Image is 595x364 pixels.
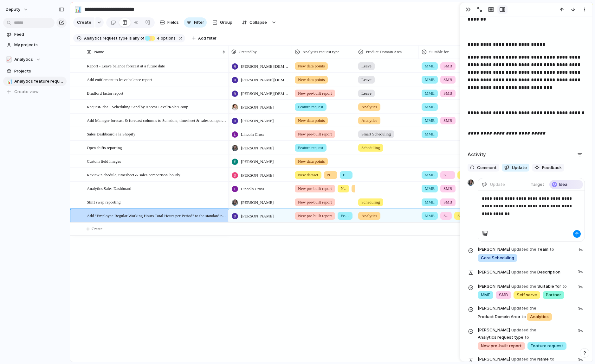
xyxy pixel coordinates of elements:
span: Projects [14,68,64,74]
span: SMB [443,77,452,83]
span: Custom field images [87,157,121,165]
a: My projects [3,40,67,50]
span: Filter [194,19,204,26]
span: New pre-built report [298,213,332,219]
span: Analytics Sales Dashboard [87,185,131,192]
button: Add filter [188,34,220,43]
span: Request/Idea - Scheduling Send by Access Level/Role/Group [87,103,188,110]
span: Feature request [298,104,323,110]
span: Name [94,49,104,55]
span: Bradford factor report [87,89,123,97]
span: New dataset [341,185,346,192]
span: Group [220,19,232,26]
span: New data points [298,77,325,83]
span: [PERSON_NAME][DEMOGRAPHIC_DATA] [241,91,289,97]
span: Review 'Schedule, timesheet & sales comparison' hourly [87,171,180,178]
span: Target [531,181,544,188]
span: updated the [511,269,536,275]
span: MME [425,131,435,137]
span: [PERSON_NAME] [478,246,510,253]
span: Feedback [542,165,562,171]
span: to [521,314,526,320]
a: 📊Analytics feature requests [3,77,67,86]
button: 4 options [145,35,177,42]
span: [PERSON_NAME] [241,104,274,110]
span: updated the [511,327,536,333]
span: MME [425,199,435,205]
span: [PERSON_NAME] [241,145,274,151]
span: Self serve [457,213,462,219]
span: [PERSON_NAME] [241,172,274,179]
span: Create view [14,89,39,95]
div: 📊 [7,78,11,85]
span: Leave [361,90,372,97]
span: Add Manager forecast & forecast columns to Schedule, timesheet & sales comparison report [87,116,226,124]
span: SMB [443,63,452,69]
span: is [129,35,132,41]
span: any of [132,35,144,41]
span: updated the [511,246,536,253]
span: New dataset [298,172,318,178]
span: Scheduling [361,145,380,151]
span: SMB [443,117,452,124]
button: Comment [468,164,499,172]
span: Analytics request type [478,326,574,350]
span: MME [425,90,435,97]
button: Create [73,17,94,28]
span: Report - Leave balance forecast at a future date [87,62,165,69]
span: to [562,283,567,290]
button: deputy [3,4,31,15]
span: Add entitlement to leave balance report [87,76,152,83]
span: Feed [14,31,64,38]
span: Open shifts reporting [87,144,122,151]
span: Analytics [14,56,33,63]
span: Create [92,226,102,232]
span: Suitable for [478,283,574,299]
span: 3w [578,326,585,334]
button: Feedback [532,164,564,172]
a: Feed [3,30,67,39]
span: [PERSON_NAME] [478,356,510,362]
span: SMB [499,292,508,298]
span: [PERSON_NAME] [241,159,274,165]
span: Sales Dashboard a la Shopify [87,130,135,137]
span: 3w [578,283,585,290]
span: MME [425,185,435,192]
span: SMB [443,90,452,97]
button: Filter [184,17,207,28]
span: Add "Employee Regular Working Hours Total Hours per Period" to the standard report > Team Member ... [87,212,226,219]
span: Fields [167,19,179,26]
span: MME [425,117,435,124]
span: My projects [14,42,64,48]
span: MME [425,77,435,83]
span: Feature request [343,172,349,178]
span: Analytics [361,213,377,219]
span: Collapse [249,19,267,26]
span: Comment [477,165,497,171]
span: Shift swap reporting [87,198,120,205]
span: [PERSON_NAME] [478,327,510,333]
span: Product Domain Area [366,49,402,55]
span: Analytics request type [84,35,127,41]
span: Idea [559,181,567,188]
span: Feature request [298,145,323,151]
span: MME [481,292,490,298]
button: Collapse [238,17,270,28]
span: New data points [327,172,334,178]
span: Scheduling [361,199,380,205]
span: Partner [546,292,561,298]
span: New pre-built report [298,185,332,192]
span: Analytics [530,314,549,320]
span: New data points [298,63,325,69]
button: 📊 [6,78,12,85]
span: 3w [578,267,585,275]
a: Projects [3,66,67,76]
span: Feature request [341,213,349,219]
span: updated the [511,305,536,311]
span: 4 [155,36,161,41]
span: SMB [443,172,452,178]
span: Description [478,267,574,276]
span: 1w [579,246,585,253]
span: New data points [298,117,325,124]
